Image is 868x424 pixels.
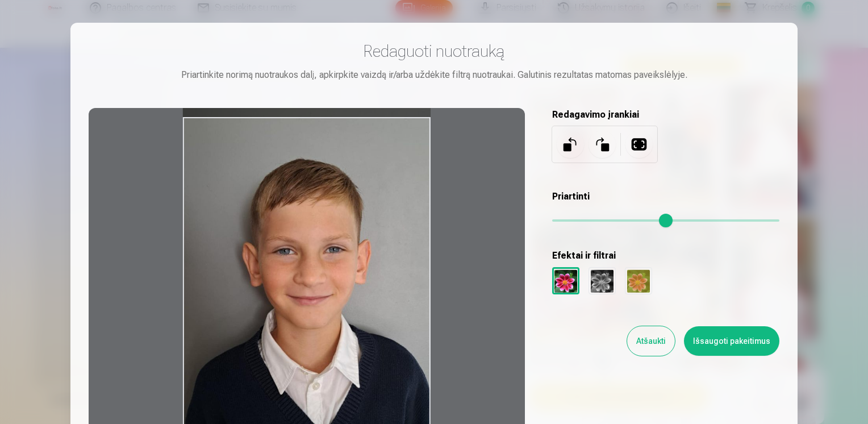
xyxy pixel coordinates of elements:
button: Išsaugoti pakeitimus [684,326,779,356]
h5: Redagavimo įrankiai [552,108,779,122]
h5: Priartinti [552,190,779,203]
button: Atšaukti [627,326,675,356]
h5: Efektai ir filtrai [552,249,779,263]
div: Sepija [625,267,652,294]
div: Priartinkite norimą nuotraukos dalį, apkirpkite vaizdą ir/arba uždėkite filtrą nuotraukai. Galuti... [89,68,779,82]
div: Originalas [552,267,579,294]
div: Juoda-balta [589,267,616,294]
h3: Redaguoti nuotrauką [89,41,779,61]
